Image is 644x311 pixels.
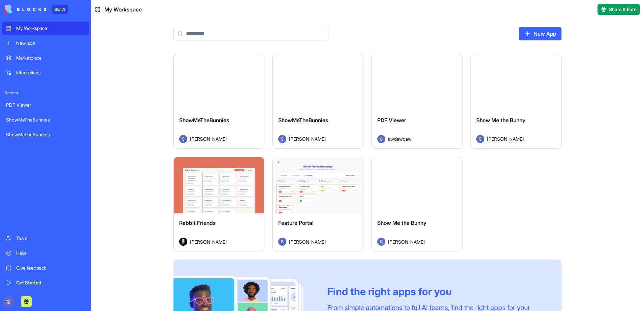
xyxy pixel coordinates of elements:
[2,90,89,96] span: Recent
[2,66,89,79] a: Integrations
[179,238,187,246] img: Avatar
[519,27,561,40] a: New App
[10,165,222,177] div: Tickets
[278,135,286,143] img: Avatar
[372,54,462,149] a: PDF ViewerAvatarawdawdaw
[14,85,218,94] div: Recent ticket
[104,5,142,13] span: My Workspace
[377,117,406,124] span: PDF Viewer
[13,48,218,59] p: Hi [PERSON_NAME]
[2,36,89,50] a: New app
[7,120,225,146] div: Send us a messageWe'll be back online [DATE]
[14,190,55,197] span: Search for help
[278,117,328,124] span: ShowMeTheBunnies
[598,4,640,15] button: Share & Earn
[388,238,425,245] span: [PERSON_NAME]
[13,13,22,24] img: logo
[16,55,85,61] div: Marketplace
[190,135,227,142] span: [PERSON_NAME]
[7,94,225,113] div: PDF Errors#36558888 • Submitted
[13,59,218,71] p: How can we help?
[278,219,314,226] span: Feature Portal
[179,117,229,124] span: ShowMeTheBunnies
[2,98,89,112] a: PDF Viewer
[179,219,216,226] span: Rabbit Friends
[14,133,210,140] div: We'll be back online [DATE]
[173,54,264,149] a: ShowMeTheBunniesAvatar[PERSON_NAME]
[190,238,227,245] span: [PERSON_NAME]
[30,96,114,103] div: PDF Errors
[272,54,363,149] a: ShowMeTheBunniesAvatar[PERSON_NAME]
[10,186,222,200] button: Search for help
[377,219,426,226] span: Show Me the Bunny
[173,157,264,252] a: Rabbit FriendsAvatar[PERSON_NAME]
[2,51,89,65] a: Marketplace
[2,276,89,289] a: Get Started
[278,238,286,246] img: Avatar
[10,203,222,215] div: FAQ
[388,135,412,142] span: awdawdaw
[6,131,85,138] div: ShowMeTheBunnies
[30,103,114,110] div: #36558888 • Submitted
[6,102,85,108] div: PDF Viewer
[16,250,85,256] div: Help
[476,117,525,124] span: Show Me the Bunny
[16,235,85,242] div: Team
[179,135,187,143] img: Avatar
[487,135,524,142] span: [PERSON_NAME]
[5,5,68,14] a: BETA
[16,25,85,32] div: My Workspace
[609,6,637,13] span: Share & Earn
[16,69,85,76] div: Integrations
[6,116,85,123] div: ShowMeTheBunnies
[5,5,46,14] img: logo
[2,261,89,275] a: Give feedback
[2,232,89,245] a: Team
[272,157,363,252] a: Feature PortalAvatar[PERSON_NAME]
[2,128,89,141] a: ShowMeTheBunnies
[16,265,85,271] div: Give feedback
[189,11,202,24] img: Profile image for Shelly
[471,54,561,149] a: Show Me the BunnyAvatar[PERSON_NAME]
[2,113,89,127] a: ShowMeTheBunnies
[2,22,89,35] a: My Workspace
[377,238,385,246] img: Avatar
[176,11,189,24] img: Profile image for Michal
[14,155,218,162] div: Create a ticket
[289,238,326,245] span: [PERSON_NAME]
[213,11,225,23] div: Close
[16,40,85,46] div: New app
[289,135,326,142] span: [PERSON_NAME]
[2,246,89,260] a: Help
[372,157,462,252] a: Show Me the BunnyAvatar[PERSON_NAME]
[52,5,68,14] div: BETA
[14,126,210,133] div: Send us a message
[377,135,385,143] img: Avatar
[14,167,210,174] div: Tickets
[16,279,85,286] div: Get Started
[327,285,545,298] div: Find the right apps for you
[476,135,484,143] img: Avatar
[3,296,14,307] img: ACg8ocJg4p_dPqjhSL03u1SIVTGQdpy5AIiJU7nt3TQW-L-gyDNKzg=s96-c
[14,205,210,212] div: FAQ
